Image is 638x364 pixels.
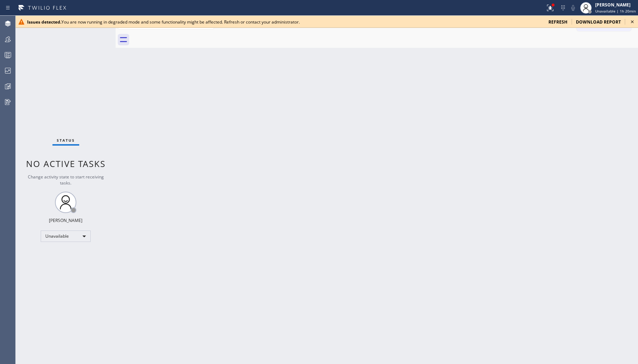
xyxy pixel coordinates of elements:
[28,174,104,186] span: Change activity state to start receiving tasks.
[27,19,61,25] b: Issues detected.
[568,3,578,13] button: Mute
[595,2,636,8] div: [PERSON_NAME]
[49,217,82,223] div: [PERSON_NAME]
[595,9,636,14] span: Unavailable | 1h 20min
[27,19,543,25] div: You are now running in degraded mode and some functionality might be affected. Refresh or contact...
[548,19,567,25] span: refresh
[576,19,621,25] span: download report
[41,231,91,242] div: Unavailable
[57,138,75,143] span: Status
[26,158,106,170] span: No active tasks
